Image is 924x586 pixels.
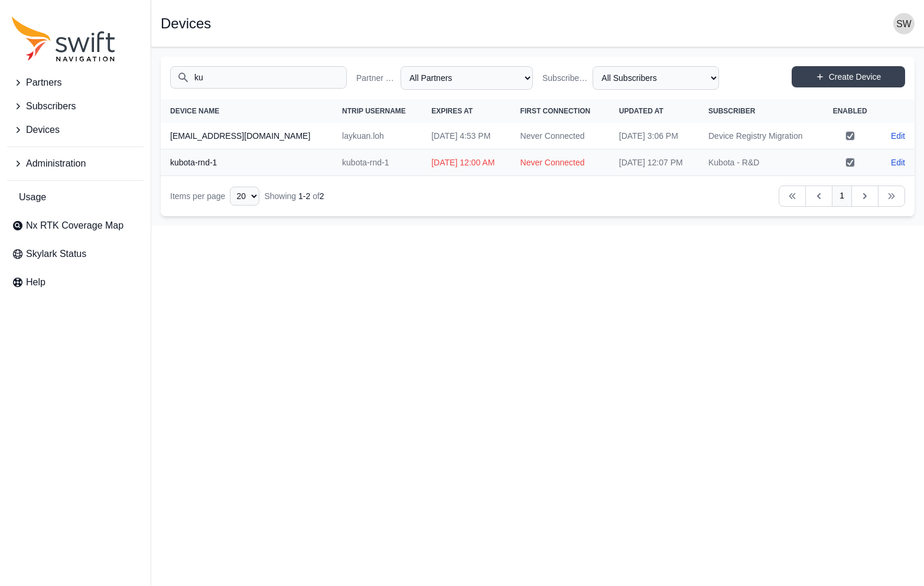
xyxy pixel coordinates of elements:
button: Partners [7,71,144,95]
span: First Connection [520,107,591,115]
td: Device Registry Migration [699,123,821,149]
span: Help [26,275,45,289]
span: Skylark Status [26,247,86,261]
div: Showing of [264,190,324,202]
th: NTRIP Username [333,99,422,123]
a: Help [7,271,144,294]
input: Search [170,66,347,89]
span: Partners [26,76,61,90]
span: Subscribers [26,99,76,113]
td: kubota-rnd-1 [333,149,422,176]
td: [DATE] 3:06 PM [610,123,699,149]
label: Subscriber Name [542,72,588,84]
img: user photo [893,13,915,34]
select: Display Limit [230,187,259,206]
td: Never Connected [511,149,610,176]
th: Enabled [821,99,879,123]
span: 1 - 2 [298,191,310,201]
td: Never Connected [511,123,610,149]
td: Kubota - R&D [699,149,821,176]
span: Expires At [431,107,473,115]
a: 1 [832,185,852,207]
a: Nx RTK Coverage Map [7,214,144,237]
th: kubota-rnd-1 [161,149,333,176]
td: laykuan.loh [333,123,422,149]
th: [EMAIL_ADDRESS][DOMAIN_NAME] [161,123,333,149]
select: Subscriber [593,66,719,90]
nav: Table navigation [161,176,915,216]
span: Devices [26,123,60,137]
span: 2 [320,191,324,201]
span: Updated At [619,107,663,115]
a: Edit [891,157,905,168]
td: [DATE] 12:00 AM [422,149,510,176]
select: Partner Name [401,66,533,90]
button: Administration [7,152,144,175]
a: Edit [891,130,905,142]
th: Subscriber [699,99,821,123]
th: Device Name [161,99,333,123]
td: [DATE] 12:07 PM [610,149,699,176]
a: Usage [7,185,144,209]
a: Create Device [792,66,905,87]
label: Partner Name [356,72,396,84]
td: [DATE] 4:53 PM [422,123,510,149]
span: Items per page [170,191,225,201]
span: Usage [19,190,46,204]
button: Subscribers [7,95,144,118]
h1: Devices [161,17,211,31]
span: Nx RTK Coverage Map [26,219,123,233]
a: Skylark Status [7,242,144,266]
span: Administration [26,157,86,171]
button: Devices [7,118,144,142]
